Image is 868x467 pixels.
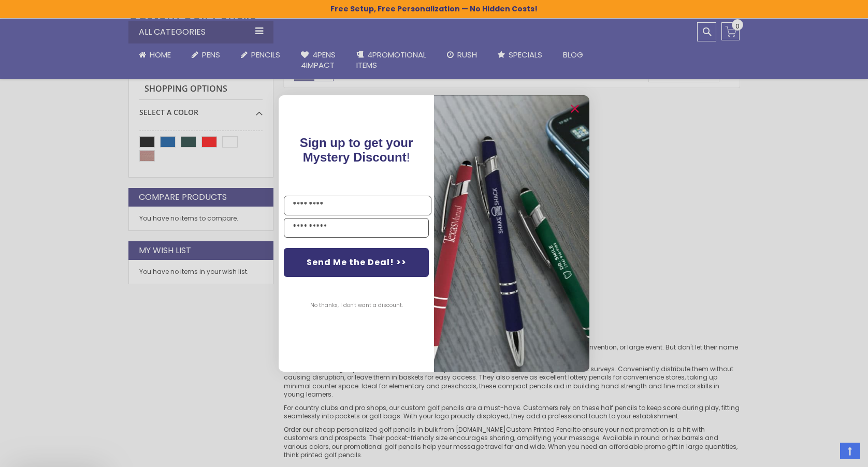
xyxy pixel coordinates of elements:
[300,136,413,164] span: Sign up to get your Mystery Discount
[300,136,413,164] span: !
[434,95,589,371] img: pop-up-image
[783,439,868,467] iframe: Google Customer Reviews
[567,100,583,117] button: Close dialog
[305,293,408,318] button: No thanks, I don't want a discount.
[284,248,429,277] button: Send Me the Deal! >>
